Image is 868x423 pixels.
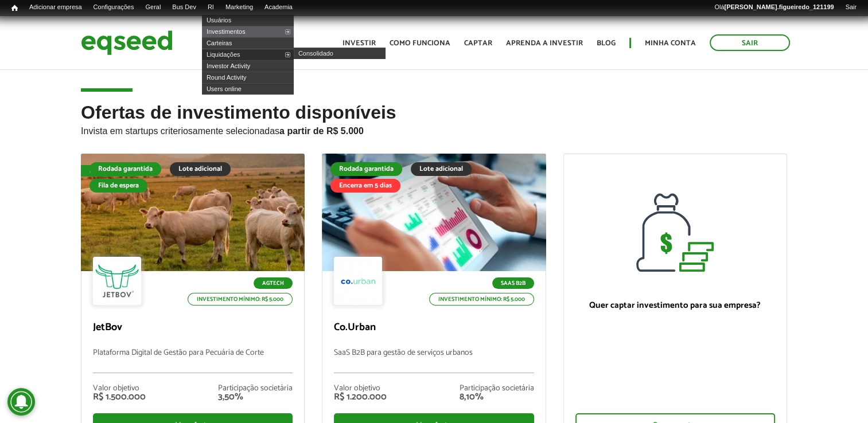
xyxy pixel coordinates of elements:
[279,126,364,136] strong: a partir de R$ 5.000
[464,40,492,47] a: Captar
[93,348,293,373] p: Plataforma Digital de Gestão para Pecuária de Corte
[710,34,790,51] a: Sair
[81,28,173,58] img: EqSeed
[166,3,202,12] a: Bus Dev
[839,3,862,12] a: Sair
[506,40,583,47] a: Aprenda a investir
[709,3,839,12] a: Olá[PERSON_NAME].figueiredo_121199
[334,348,534,373] p: SaaS B2B para gestão de serviços urbanos
[411,162,472,176] div: Lote adicional
[6,3,24,14] a: Início
[342,40,376,47] a: Investir
[492,277,534,289] p: SaaS B2B
[93,322,293,334] p: JetBov
[460,393,534,402] div: 8,10%
[334,322,534,334] p: Co.Urban
[202,14,294,26] a: Usuários
[88,3,140,12] a: Configurações
[139,3,166,12] a: Geral
[390,40,450,47] a: Como funciona
[334,393,387,402] div: R$ 1.200.000
[81,123,787,136] p: Invista em startups criteriosamente selecionadas
[81,165,140,177] div: Fila de espera
[575,300,775,311] p: Quer captar investimento para sua empresa?
[429,293,534,305] p: Investimento mínimo: R$ 5.000
[89,162,161,176] div: Rodada garantida
[724,3,834,10] strong: [PERSON_NAME].figueiredo_121199
[170,162,231,176] div: Lote adicional
[202,3,220,12] a: RI
[334,385,387,393] div: Valor objetivo
[89,179,147,193] div: Fila de espera
[93,385,146,393] div: Valor objetivo
[330,162,402,176] div: Rodada garantida
[93,393,146,402] div: R$ 1.500.000
[81,103,787,154] h2: Ofertas de investimento disponíveis
[330,179,400,193] div: Encerra em 5 dias
[218,393,293,402] div: 3,50%
[259,3,298,12] a: Academia
[597,40,616,47] a: Blog
[11,4,18,12] span: Início
[254,277,293,289] p: Agtech
[188,293,293,305] p: Investimento mínimo: R$ 5.000
[460,385,534,393] div: Participação societária
[220,3,259,12] a: Marketing
[218,385,293,393] div: Participação societária
[645,40,696,47] a: Minha conta
[24,3,88,12] a: Adicionar empresa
